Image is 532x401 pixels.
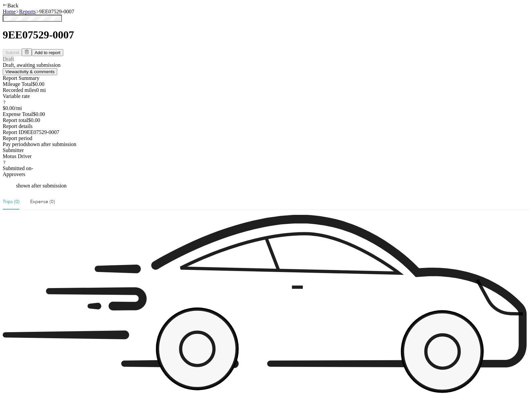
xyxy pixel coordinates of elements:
button: Viewactivity & comments [3,68,57,75]
span: Report period [3,135,32,141]
span: shown after submission [16,183,67,188]
div: Trips (0) [3,198,19,206]
span: Variable rate [3,93,529,105]
span: Submitted on [3,165,31,171]
span: Pay period [3,141,26,147]
span: Approvers [3,171,25,177]
div: Back [3,3,529,9]
span: shown after submission [26,141,76,147]
span: $ 0.00 / mi [3,105,22,111]
span: $ 0.00 [32,81,45,87]
div: Report Summary [3,75,529,81]
span: Draft, awaiting submission [3,62,61,68]
span: 9EE07529-0007 [39,9,74,14]
div: Report details [3,123,529,129]
span: 9EE07529-0007 [24,129,59,135]
span: $ 0.00 [33,111,45,117]
div: Expense (0) [30,198,55,206]
span: Recorded miles [3,87,36,93]
button: Add to report [32,49,63,56]
span: Report total [3,117,28,123]
a: Reports [19,9,36,14]
iframe: Everlance-gr Chat Button Frame [495,364,532,401]
h1: 9EE07529-0007 [3,29,529,41]
span: - [31,165,33,171]
span: Draft [3,56,14,62]
span: Submitter [3,147,24,153]
span: $ 0.00 [28,117,40,123]
span: Report ID [3,129,24,135]
span: Mileage Total [3,81,32,87]
button: Submit [3,49,22,56]
span: Motus Driver [3,153,32,159]
a: Home [3,9,16,14]
span: Expense Total [3,111,33,117]
span: 0 mi [36,87,46,93]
